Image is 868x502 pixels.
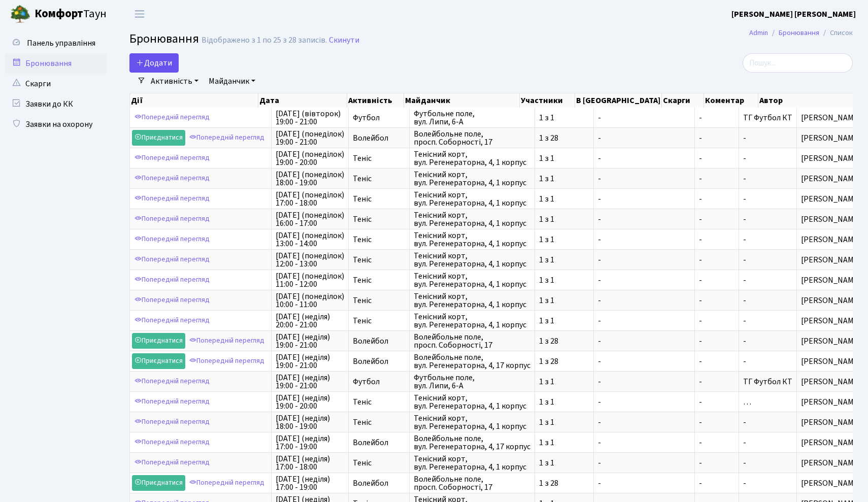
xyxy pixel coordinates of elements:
[743,275,746,286] span: -
[539,215,589,223] span: 1 з 1
[187,333,267,349] a: Попередній перегляд
[353,195,405,203] span: Теніс
[598,459,690,467] span: -
[353,317,405,325] span: Теніс
[132,150,212,166] a: Попередній перегляд
[132,231,212,247] a: Попередній перегляд
[132,374,212,389] a: Попередній перегляд
[132,191,212,207] a: Попередній перегляд
[414,110,530,126] span: Футбольне поле, вул. Липи, 6-А
[187,130,267,146] a: Попередній перегляд
[127,6,152,22] button: Переключити навігацію
[414,333,530,349] span: Волейбольне поле, просп. Соборності, 17
[598,398,690,406] span: -
[132,475,185,491] a: Приєднатися
[130,93,258,108] th: Дії
[699,154,735,162] span: -
[779,27,819,38] a: Бронювання
[276,252,344,268] span: [DATE] (понеділок) 12:00 - 13:00
[414,272,530,288] span: Тенісний корт, вул. Регенераторна, 4, 1 корпус
[132,414,212,430] a: Попередній перегляд
[598,215,690,223] span: -
[743,457,746,468] span: -
[598,154,690,162] span: -
[276,130,344,146] span: [DATE] (понеділок) 19:00 - 21:00
[539,418,589,426] span: 1 з 1
[731,9,856,20] b: [PERSON_NAME] [PERSON_NAME]
[734,22,868,44] nav: breadcrumb
[353,175,405,183] span: Теніс
[414,150,530,166] span: Тенісний корт, вул. Регенераторна, 4, 1 корпус
[353,134,405,142] span: Волейбол
[539,276,589,284] span: 1 з 1
[575,93,662,108] th: В [GEOGRAPHIC_DATA]
[276,374,344,390] span: [DATE] (неділя) 19:00 - 21:00
[414,292,530,309] span: Тенісний корт, вул. Регенераторна, 4, 1 корпус
[353,418,405,426] span: Теніс
[147,73,203,90] a: Активність
[27,38,95,49] span: Панель управління
[699,378,735,386] span: -
[276,333,344,349] span: [DATE] (неділя) 19:00 - 21:00
[414,475,530,491] span: Волейбольне поле, просп. Соборності, 17
[353,479,405,487] span: Волейбол
[539,398,589,406] span: 1 з 1
[539,337,589,345] span: 1 з 28
[414,394,530,410] span: Тенісний корт, вул. Регенераторна, 4, 1 корпус
[132,313,212,328] a: Попередній перегляд
[743,336,746,347] span: -
[132,434,212,450] a: Попередній перегляд
[598,337,690,345] span: -
[539,439,589,447] span: 1 з 1
[699,256,735,264] span: -
[699,357,735,365] span: -
[414,313,530,329] span: Тенісний корт, вул. Регенераторна, 4, 1 корпус
[132,211,212,227] a: Попередній перегляд
[598,276,690,284] span: -
[539,378,589,386] span: 1 з 1
[699,317,735,325] span: -
[276,475,344,491] span: [DATE] (неділя) 17:00 - 19:00
[276,414,344,430] span: [DATE] (неділя) 18:00 - 19:00
[539,134,589,142] span: 1 з 28
[276,394,344,410] span: [DATE] (неділя) 19:00 - 20:00
[743,193,746,205] span: -
[743,437,746,448] span: -
[353,439,405,447] span: Волейбол
[743,376,792,387] span: ТГ Футбол КТ
[662,93,704,108] th: Скарги
[258,93,347,108] th: Дата
[699,439,735,447] span: -
[353,276,405,284] span: Теніс
[414,353,530,370] span: Волейбольне поле, вул. Регенераторна, 4, 17 корпус
[276,110,344,126] span: [DATE] (вівторок) 19:00 - 21:00
[276,272,344,288] span: [DATE] (понеділок) 11:00 - 12:00
[731,8,856,20] a: [PERSON_NAME] [PERSON_NAME]
[699,134,735,142] span: -
[598,357,690,365] span: -
[598,134,690,142] span: -
[353,256,405,264] span: Теніс
[353,154,405,162] span: Теніс
[598,175,690,183] span: -
[819,27,853,39] li: Список
[699,337,735,345] span: -
[129,53,179,73] button: Додати
[743,315,746,326] span: -
[35,6,107,23] span: Таун
[598,296,690,305] span: -
[743,417,746,428] span: -
[539,195,589,203] span: 1 з 1
[353,398,405,406] span: Теніс
[598,479,690,487] span: -
[539,317,589,325] span: 1 з 1
[743,132,746,144] span: -
[5,33,107,53] a: Панель управління
[5,94,107,114] a: Заявки до КК
[353,114,405,122] span: Футбол
[276,313,344,329] span: [DATE] (неділя) 20:00 - 21:00
[202,36,327,45] div: Відображено з 1 по 25 з 28 записів.
[132,252,212,267] a: Попередній перегляд
[699,195,735,203] span: -
[414,455,530,471] span: Тенісний корт, вул. Регенераторна, 4, 1 корпус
